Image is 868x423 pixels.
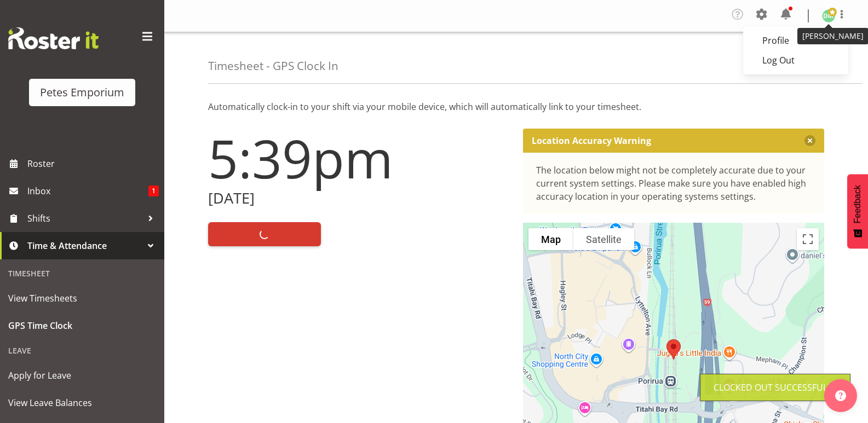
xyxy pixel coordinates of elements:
span: View Leave Balances [8,395,156,411]
button: Toggle fullscreen view [797,228,819,250]
button: Show street map [528,228,573,250]
div: Clocked out Successfully [714,381,837,394]
div: The location below might not be completely accurate due to your current system settings. Please m... [536,164,812,203]
a: View Timesheets [3,285,162,312]
img: help-xxl-2.png [835,390,846,401]
button: Close message [804,135,815,146]
a: GPS Time Clock [3,312,162,339]
span: GPS Time Clock [8,317,156,334]
img: Rosterit website logo [8,27,99,49]
p: Location Accuracy Warning [532,135,651,146]
p: Automatically clock-in to your shift via your mobile device, which will automatically link to you... [208,100,824,113]
h2: [DATE] [208,190,510,207]
span: Inbox [27,183,148,199]
span: Time & Attendance [27,237,142,254]
span: Shifts [27,210,142,227]
span: Apply for Leave [8,367,156,384]
div: Timesheet [3,262,162,285]
button: Show satellite imagery [573,228,634,250]
button: Feedback - Show survey [847,174,868,248]
div: Petes Emporium [40,84,124,101]
h1: 5:39pm [208,129,510,188]
a: Apply for Leave [3,362,162,389]
span: Roster [27,155,159,172]
div: Leave [3,339,162,362]
span: Feedback [853,185,863,223]
img: david-mcauley697.jpg [822,9,835,22]
a: Profile [743,31,848,50]
a: Log Out [743,50,848,70]
span: 1 [148,186,159,196]
span: View Timesheets [8,290,156,306]
a: View Leave Balances [3,389,162,416]
h4: Timesheet - GPS Clock In [208,60,338,72]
